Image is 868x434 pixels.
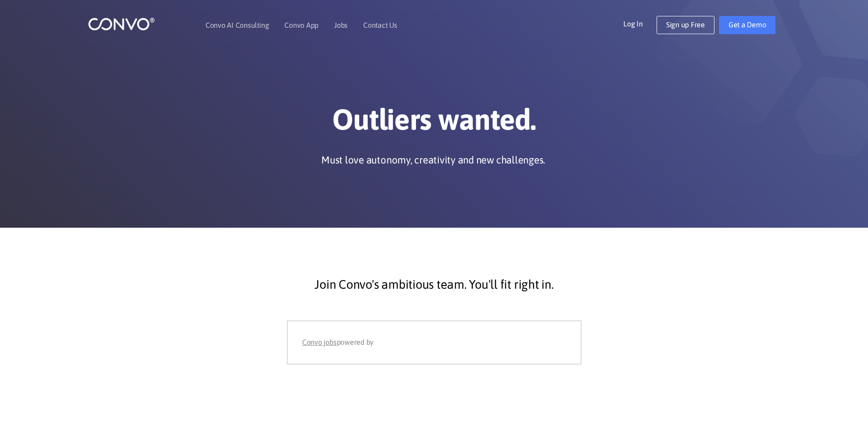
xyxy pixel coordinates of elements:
[188,273,680,296] p: Join Convo's ambitious team. You'll fit right in.
[302,336,337,349] a: Convo jobs
[205,21,269,29] a: Convo AI Consulting
[321,153,545,167] p: Must love autonomy, creativity and new challenges.
[284,21,318,29] a: Convo App
[302,336,566,349] div: powered by
[657,16,714,34] a: Sign up Free
[181,102,687,144] h1: Outliers wanted.
[363,21,397,29] a: Contact Us
[719,16,776,34] a: Get a Demo
[334,21,348,29] a: Jobs
[623,16,657,31] a: Log In
[88,17,155,31] img: logo_1.png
